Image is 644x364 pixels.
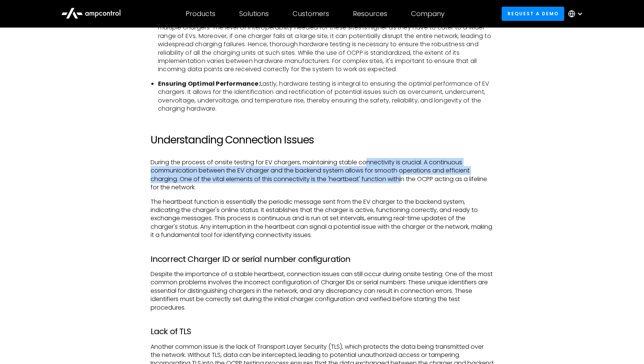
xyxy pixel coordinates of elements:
a: Request a demo [502,7,564,20]
p: The heartbeat function is essentially the periodic message sent from the EV charger to the backen... [151,198,493,240]
div: Customers [293,10,329,18]
li: Lastly, hardware testing is integral to ensuring the optimal performance of EV chargers. It allow... [158,80,493,113]
div: Company [411,10,445,18]
div: Products [186,10,215,18]
div: Solutions [239,10,269,18]
strong: Ensuring Optimal Performance: [158,79,260,88]
p: During the process of onsite testing for EV chargers, maintaining stable connectivity is crucial.... [151,158,493,192]
h2: Understanding Connection Issues [151,134,493,146]
p: Despite the importance of a stable heartbeat, connection issues can still occur during onsite tes... [151,270,493,312]
li: Hardware testing becomes increasingly important for complex sites with multiple chargers. The lev... [158,15,493,74]
h3: Incorrect Charger ID or serial number configuration [151,254,493,264]
div: Resources [353,10,387,18]
h3: Lack of TLS [151,327,493,336]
